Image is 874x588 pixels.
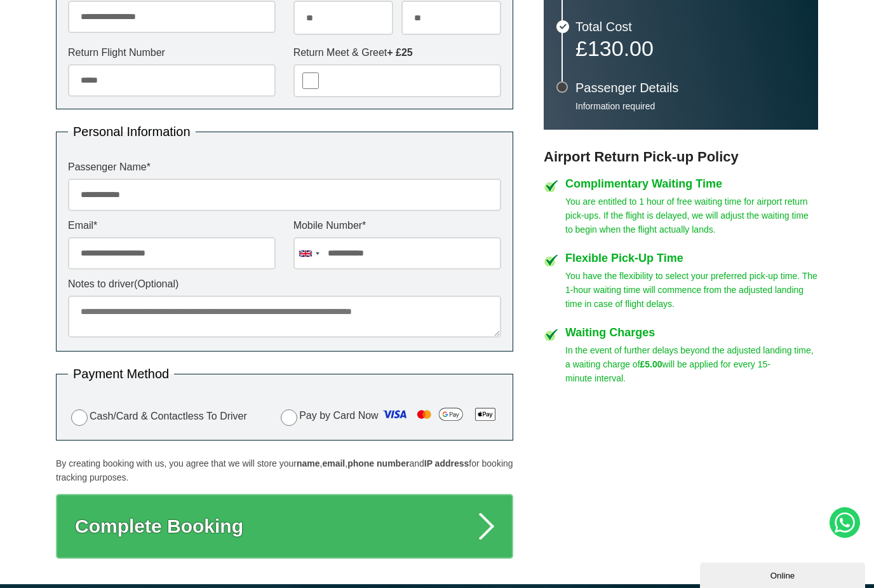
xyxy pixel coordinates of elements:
[565,195,818,236] p: You are entitled to 1 hour of free waiting time for airport return pick-ups. If the flight is del...
[68,48,276,58] label: Return Flight Number
[565,269,818,311] p: You have the flexibility to select your preferred pick-up time. The 1-hour waiting time will comm...
[68,221,276,231] label: Email
[71,409,88,426] input: Cash/Card & Contactless To Driver
[565,327,818,338] h4: Waiting Charges
[68,407,247,426] label: Cash/Card & Contactless To Driver
[347,458,409,468] strong: phone number
[565,343,818,385] p: In the event of further delays beyond the adjusted landing time, a waiting charge of will be appl...
[387,47,412,58] strong: + £25
[565,252,818,264] h4: Flexible Pick-Up Time
[544,149,818,165] h3: Airport Return Pick-up Policy
[56,494,513,559] button: Complete Booking
[588,36,654,60] span: 130.00
[565,178,818,189] h4: Complimentary Waiting Time
[68,279,501,289] label: Notes to driver
[56,456,513,484] p: By creating booking with us, you agree that we will store your , , and for booking tracking purpo...
[134,278,178,289] span: (Optional)
[278,404,501,428] label: Pay by Card Now
[68,367,174,380] legend: Payment Method
[297,458,320,468] strong: name
[68,125,196,138] legend: Personal Information
[640,359,662,369] strong: £5.00
[700,560,868,588] iframe: chat widget
[575,81,805,94] h3: Passenger Details
[575,20,805,33] h3: Total Cost
[424,458,469,468] strong: IP address
[293,221,501,231] label: Mobile Number
[68,162,501,172] label: Passenger Name
[322,458,345,468] strong: email
[575,39,805,57] p: £
[293,48,501,58] label: Return Meet & Greet
[281,409,297,426] input: Pay by Card Now
[294,238,323,269] div: United Kingdom: +44
[575,100,805,112] p: Information required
